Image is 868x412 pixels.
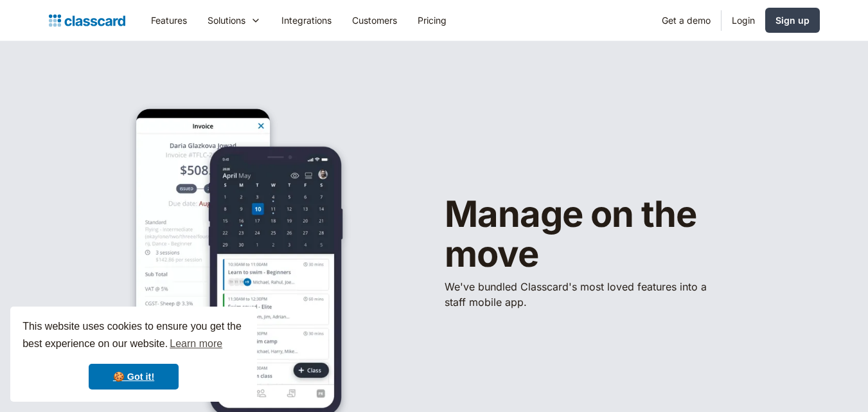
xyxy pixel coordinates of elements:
[197,6,271,35] div: Solutions
[765,8,820,33] a: Sign up
[775,13,810,27] div: Sign up
[208,13,245,27] div: Solutions
[141,6,197,35] a: Features
[22,319,245,354] span: This website uses cookies to ensure you get the best experience on our website.
[445,195,779,274] h1: Manage on the move
[407,6,457,35] a: Pricing
[49,12,125,30] a: Logo
[722,6,765,35] a: Login
[342,6,407,35] a: Customers
[10,307,257,402] div: cookieconsent
[651,6,721,35] a: Get a demo
[89,364,179,390] a: dismiss cookie message
[445,279,714,310] p: We've bundled ​Classcard's most loved features into a staff mobile app.
[168,334,224,354] a: learn more about cookies
[271,6,342,35] a: Integrations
